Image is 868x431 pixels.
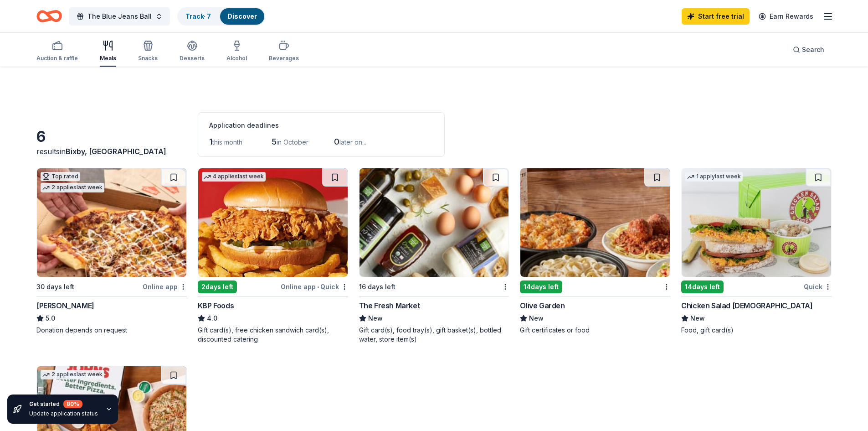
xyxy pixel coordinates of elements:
div: The Fresh Market [359,300,420,311]
div: 80 % [63,400,82,408]
img: Image for Casey's [37,168,186,277]
div: Quick [804,281,832,292]
span: this month [212,138,242,146]
span: Bixby, [GEOGRAPHIC_DATA] [66,147,166,156]
div: 2 days left [198,280,237,293]
img: Image for The Fresh Market [360,168,509,277]
a: Image for Olive Garden14days leftOlive GardenNewGift certificates or food [520,168,670,335]
span: • [317,283,319,291]
button: Meals [100,36,116,67]
button: Alcohol [226,36,247,67]
div: Alcohol [226,55,247,62]
div: KBP Foods [198,300,234,311]
a: Image for Chicken Salad Chick1 applylast week14days leftQuickChicken Salad [DEMOGRAPHIC_DATA]NewF... [681,168,832,335]
div: Olive Garden [520,300,565,311]
span: New [690,313,705,324]
div: [PERSON_NAME] [36,300,94,311]
div: Snacks [138,55,158,62]
div: 2 applies last week [41,183,104,192]
span: in October [277,138,308,146]
div: Gift certificates or food [520,326,670,335]
a: Track· 7 [185,12,211,20]
div: 4 applies last week [202,172,266,182]
span: 1 [209,137,212,146]
button: Auction & raffle [36,36,78,67]
div: Online app [143,281,187,292]
span: Search [802,44,824,55]
div: Meals [100,55,116,62]
button: The Blue Jeans Ball [69,7,170,26]
span: New [368,313,383,324]
span: The Blue Jeans Ball [87,11,152,22]
div: Get started [29,400,98,408]
a: Image for The Fresh Market16 days leftThe Fresh MarketNewGift card(s), food tray(s), gift basket(... [359,168,509,344]
div: 16 days left [359,281,395,292]
a: Home [36,5,62,27]
div: Desserts [180,55,205,62]
div: Food, gift card(s) [681,326,832,335]
div: Auction & raffle [36,55,78,62]
img: Image for Chicken Salad Chick [682,168,831,277]
div: Beverages [269,55,299,62]
span: 5.0 [46,313,55,324]
div: Chicken Salad [DEMOGRAPHIC_DATA] [681,300,812,311]
div: Gift card(s), free chicken sandwich card(s), discounted catering [198,326,348,344]
span: later on... [339,138,366,146]
a: Discover [227,12,257,20]
div: 2 applies last week [41,370,104,379]
div: Application deadlines [209,120,433,131]
span: 5 [272,137,277,146]
div: Donation depends on request [36,326,187,335]
span: New [529,313,544,324]
button: Snacks [138,36,158,67]
span: in [60,147,166,156]
img: Image for KBP Foods [198,168,348,277]
span: 4.0 [207,313,217,324]
div: Online app Quick [281,281,348,292]
img: Image for Olive Garden [520,168,670,277]
div: 30 days left [36,281,74,292]
a: Earn Rewards [753,8,819,25]
button: Track· 7Discover [177,7,265,26]
button: Search [786,41,832,59]
div: 14 days left [681,280,724,293]
a: Start free trial [682,8,750,25]
div: results [36,146,187,157]
div: 6 [36,128,187,146]
div: 1 apply last week [685,172,743,182]
span: 0 [334,137,339,146]
button: Desserts [180,36,205,67]
a: Image for Casey'sTop rated2 applieslast week30 days leftOnline app[PERSON_NAME]5.0Donation depend... [36,168,187,335]
a: Image for KBP Foods4 applieslast week2days leftOnline app•QuickKBP Foods4.0Gift card(s), free chi... [198,168,348,344]
div: 14 days left [520,280,562,293]
div: Gift card(s), food tray(s), gift basket(s), bottled water, store item(s) [359,326,509,344]
div: Update application status [29,410,98,417]
div: Top rated [41,172,80,181]
button: Beverages [269,36,299,67]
